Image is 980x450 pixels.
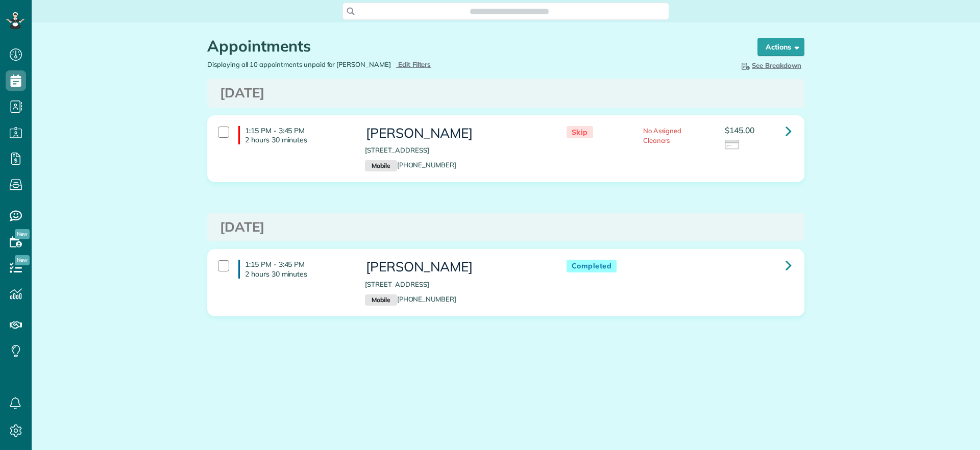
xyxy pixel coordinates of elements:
[207,38,738,55] h1: Appointments
[238,126,350,144] h4: 1:15 PM - 3:45 PM
[567,260,617,272] span: Completed
[15,229,30,239] span: New
[15,255,30,265] span: New
[365,295,456,303] a: Mobile[PHONE_NUMBER]
[365,145,546,155] p: [STREET_ADDRESS]
[245,269,350,279] p: 2 hours 30 minutes
[220,220,792,235] h3: [DATE]
[643,127,682,144] span: No Assigned Cleaners
[725,140,740,151] img: icon_credit_card_neutral-3d9a980bd25ce6dbb0f2033d7200983694762465c175678fcbc2d8f4bc43548e.png
[365,280,546,289] p: [STREET_ADDRESS]
[737,60,804,71] button: See Breakdown
[398,60,431,68] span: Edit Filters
[365,161,456,169] a: Mobile[PHONE_NUMBER]
[365,126,546,141] h3: [PERSON_NAME]
[725,125,754,135] span: $145.00
[238,260,350,278] h4: 1:15 PM - 3:45 PM
[396,60,431,68] a: Edit Filters
[365,160,397,171] small: Mobile
[220,86,792,101] h3: [DATE]
[480,6,538,16] span: Search ZenMaid…
[740,61,801,69] span: See Breakdown
[365,260,546,274] h3: [PERSON_NAME]
[245,135,350,144] p: 2 hours 30 minutes
[567,126,593,139] span: Skip
[757,38,804,56] button: Actions
[365,294,397,306] small: Mobile
[200,60,506,69] div: Displaying all 10 appointments unpaid for [PERSON_NAME]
